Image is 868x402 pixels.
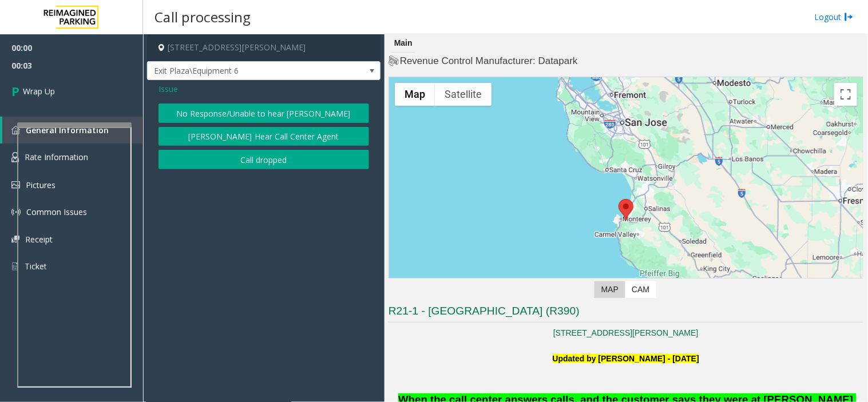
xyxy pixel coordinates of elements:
[625,281,656,298] label: CAM
[149,3,256,31] h3: Call processing
[594,281,625,298] label: Map
[148,62,334,80] span: Exit Plaza\Equipment 6
[815,11,854,23] a: Logout
[2,117,143,144] a: General Information
[11,208,21,217] img: 'icon'
[23,85,55,97] span: Wrap Up
[11,236,19,243] img: 'icon'
[158,83,178,95] span: Issue
[389,54,863,68] h4: Revenue Control Manufacturer: Datapark
[834,83,857,106] button: Toggle fullscreen view
[389,304,863,323] h3: R21-1 - [GEOGRAPHIC_DATA] (R390)
[395,83,435,106] button: Show street map
[158,150,369,169] button: Call dropped
[11,181,20,189] img: 'icon'
[158,127,369,146] button: [PERSON_NAME] Hear Call Center Agent
[845,11,854,23] img: logout
[147,34,381,61] h4: [STREET_ADDRESS][PERSON_NAME]
[11,261,19,272] img: 'icon'
[553,328,699,337] a: [STREET_ADDRESS][PERSON_NAME]
[158,104,369,123] button: No Response/Unable to hear [PERSON_NAME]
[553,354,699,363] b: Updated by [PERSON_NAME] - [DATE]
[619,199,633,220] div: 200 Fred Kane Drive, Monterey, CA
[391,34,415,53] div: Main
[435,83,492,106] button: Show satellite imagery
[11,152,19,162] img: 'icon'
[11,126,20,134] img: 'icon'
